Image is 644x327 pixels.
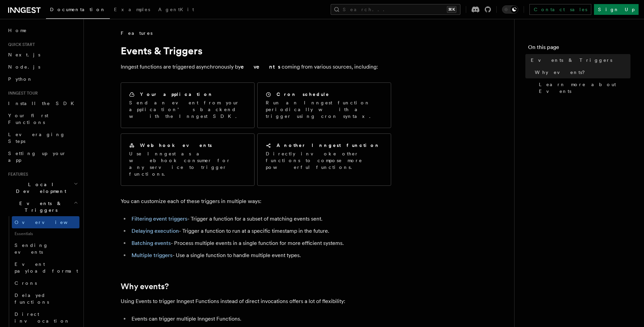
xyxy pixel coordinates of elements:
[132,240,171,246] a: Batching events
[5,24,79,36] a: Home
[594,4,639,15] a: Sign Up
[8,113,48,125] span: Your first Functions
[5,73,79,85] a: Python
[447,6,456,13] kbd: ⌘K
[15,261,78,274] span: Event payload format
[140,91,213,98] h2: Your application
[132,252,172,258] a: Multiple triggers
[5,49,79,61] a: Next.js
[15,243,48,255] span: Sending events
[257,133,391,186] a: Another Inngest functionDirectly invoke other functions to compose more powerful functions.
[121,82,255,128] a: Your applicationSend an event from your application’s backend with the Inngest SDK.
[8,64,40,70] span: Node.js
[121,30,152,36] span: Features
[528,43,630,54] h4: On this page
[8,27,27,34] span: Home
[539,81,630,95] span: Learn more about Events
[529,4,591,15] a: Contact sales
[132,216,187,222] a: Filtering event triggers
[536,78,630,97] a: Learn more about Events
[132,228,179,234] a: Delaying execution
[5,197,79,216] button: Events & Triggers
[8,101,78,106] span: Install the SDK
[121,62,391,72] p: Inngest functions are triggered asynchronously by coming from various sources, including:
[12,308,79,327] a: Direct invocation
[129,99,246,120] p: Send an event from your application’s backend with the Inngest SDK.
[5,178,79,197] button: Local Development
[12,216,79,228] a: Overview
[121,282,169,291] a: Why events?
[5,181,74,195] span: Local Development
[531,57,612,64] span: Events & Triggers
[502,5,518,14] button: Toggle dark mode
[12,228,79,239] span: Essentials
[8,52,40,57] span: Next.js
[129,150,246,177] p: Use Inngest as a webhook consumer for any service to trigger functions.
[331,4,460,15] button: Search...⌘K
[129,214,391,224] li: - Trigger a function for a subset of matching events sent.
[15,293,49,305] span: Delayed functions
[158,7,194,12] span: AgentKit
[12,277,79,289] a: Crons
[154,2,198,18] a: AgentKit
[15,220,84,225] span: Overview
[129,238,391,248] li: - Process multiple events in a single function for more efficient systems.
[535,69,590,76] span: Why events?
[121,45,391,57] h1: Events & Triggers
[121,133,255,186] a: Webhook eventsUse Inngest as a webhook consumer for any service to trigger functions.
[15,280,37,286] span: Crons
[5,147,79,166] a: Setting up your app
[46,2,110,19] a: Documentation
[140,142,212,149] h2: Webhook events
[532,66,630,78] a: Why events?
[129,314,391,324] li: Events can trigger multiple Inngest Functions.
[528,54,630,66] a: Events & Triggers
[12,289,79,308] a: Delayed functions
[8,151,66,163] span: Setting up your app
[5,200,74,213] span: Events & Triggers
[277,142,380,149] h2: Another Inngest function
[5,109,79,128] a: Your first Functions
[266,99,383,120] p: Run an Inngest function periodically with a trigger using cron syntax.
[5,91,38,96] span: Inngest tour
[5,128,79,147] a: Leveraging Steps
[257,82,391,128] a: Cron scheduleRun an Inngest function periodically with a trigger using cron syntax.
[129,251,391,260] li: - Use a single function to handle multiple event types.
[266,150,383,171] p: Directly invoke other functions to compose more powerful functions.
[5,61,79,73] a: Node.js
[121,297,391,306] p: Using Events to trigger Inngest Functions instead of direct invocations offers a lot of flexibility:
[5,42,35,47] span: Quick start
[277,91,330,98] h2: Cron schedule
[5,172,28,177] span: Features
[8,76,33,82] span: Python
[110,2,154,18] a: Examples
[15,311,70,324] span: Direct invocation
[129,226,391,236] li: - Trigger a function to run at a specific timestamp in the future.
[8,132,65,144] span: Leveraging Steps
[5,97,79,109] a: Install the SDK
[12,239,79,258] a: Sending events
[241,64,282,70] strong: events
[121,197,391,206] p: You can customize each of these triggers in multiple ways:
[12,258,79,277] a: Event payload format
[50,7,106,12] span: Documentation
[114,7,150,12] span: Examples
